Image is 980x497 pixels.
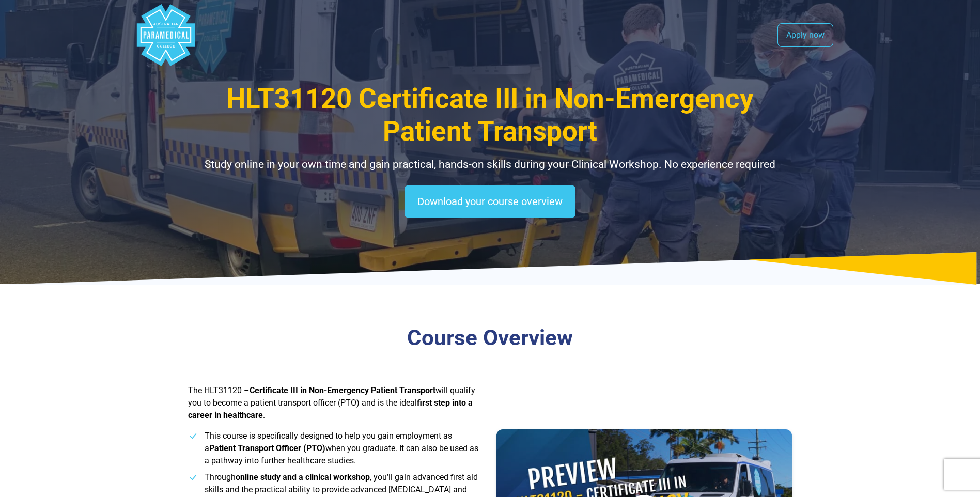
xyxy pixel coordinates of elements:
span: HLT31120 Certificate III in Non-Emergency Patient Transport [226,83,754,147]
a: Apply now [777,23,833,47]
strong: online study and a clinical workshop [236,472,370,482]
strong: Patient Transport Officer (PTO) [209,443,325,453]
strong: Certificate III in Non-Emergency Patient Transport [250,385,435,395]
a: Download your course overview [405,185,575,218]
p: Study online in your own time and gain practical, hands-on skills during your Clinical Workshop. ... [188,157,792,173]
div: Australian Paramedical College [135,4,197,66]
span: This course is specifically designed to help you gain employment as a when you graduate. It can a... [205,431,478,465]
strong: first step into a career in healthcare [188,398,473,420]
h3: Course Overview [188,325,792,351]
span: The HLT31120 – will qualify you to become a patient transport officer (PTO) and is the ideal . [188,385,475,420]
